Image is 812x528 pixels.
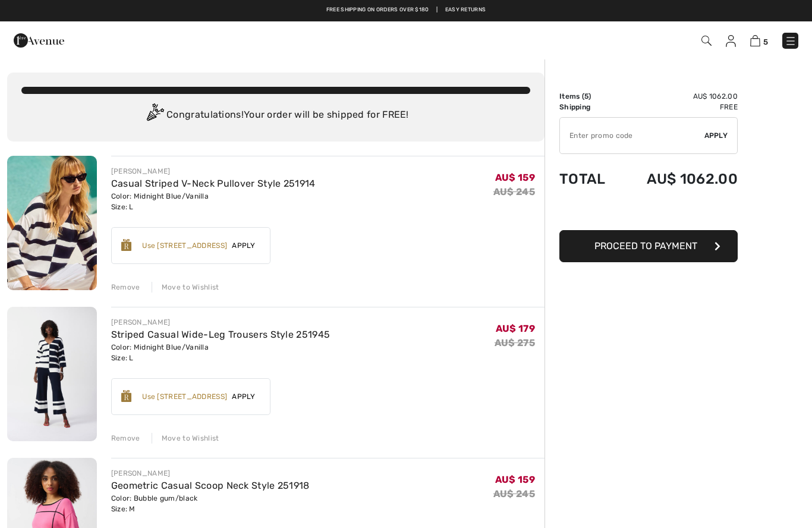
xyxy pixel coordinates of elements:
button: Proceed to Payment [559,230,738,262]
div: Use [STREET_ADDRESS] [142,240,227,251]
img: Menu [785,35,797,47]
img: Reward-Logo.svg [121,239,132,251]
span: Apply [704,130,728,141]
td: Free [619,102,738,112]
a: Striped Casual Wide-Leg Trousers Style 251945 [111,329,331,340]
div: Color: Midnight Blue/Vanilla Size: L [111,342,331,363]
span: 5 [763,37,768,46]
span: AU$ 159 [495,474,535,485]
a: 5 [750,33,768,48]
img: Casual Striped V-Neck Pullover Style 251914 [7,156,97,290]
input: Promo code [560,118,704,153]
td: Shipping [559,102,619,112]
td: Total [559,159,619,199]
div: Remove [111,433,140,444]
iframe: PayPal [559,199,738,226]
div: Color: Midnight Blue/Vanilla Size: L [111,191,316,212]
span: AU$ 179 [496,323,535,334]
div: Move to Wishlist [152,433,219,444]
span: Apply [227,240,260,251]
span: | [436,6,438,14]
td: Items ( ) [559,91,619,102]
img: 1ère Avenue [14,29,64,52]
img: Striped Casual Wide-Leg Trousers Style 251945 [7,307,97,441]
div: Remove [111,282,140,293]
img: Congratulation2.svg [143,103,166,127]
div: [PERSON_NAME] [111,468,310,479]
div: Move to Wishlist [152,282,219,293]
s: AU$ 275 [495,337,535,348]
div: Color: Bubble gum/black Size: M [111,493,310,514]
s: AU$ 245 [493,488,535,499]
img: Shopping Bag [750,35,760,46]
span: 5 [584,92,588,100]
div: [PERSON_NAME] [111,166,316,177]
td: AU$ 1062.00 [619,91,738,102]
a: Free shipping on orders over $180 [326,6,429,14]
td: AU$ 1062.00 [619,159,738,199]
a: Geometric Casual Scoop Neck Style 251918 [111,480,310,491]
img: Search [701,36,712,46]
a: Casual Striped V-Neck Pullover Style 251914 [111,178,316,189]
div: Use [STREET_ADDRESS] [142,391,227,402]
span: Proceed to Payment [594,240,697,252]
span: Apply [227,391,260,402]
img: My Info [726,35,736,47]
img: Reward-Logo.svg [121,390,132,402]
s: AU$ 245 [493,186,535,197]
div: Congratulations! Your order will be shipped for FREE! [21,103,530,127]
a: Easy Returns [445,6,486,14]
div: [PERSON_NAME] [111,317,331,328]
a: 1ère Avenue [14,34,64,45]
span: AU$ 159 [495,172,535,183]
